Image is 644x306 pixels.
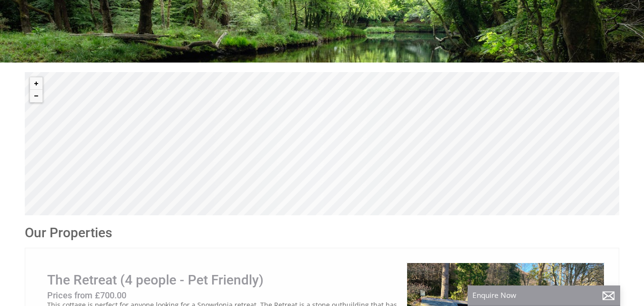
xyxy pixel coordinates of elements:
h1: Our Properties [25,225,411,241]
p: Enquire Now [472,290,615,300]
button: Zoom out [30,90,42,102]
canvas: Map [25,72,619,215]
h3: Prices from £700.00 [47,290,399,300]
button: Zoom in [30,77,42,90]
a: The Retreat (4 people - Pet Friendly) [47,272,264,288]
